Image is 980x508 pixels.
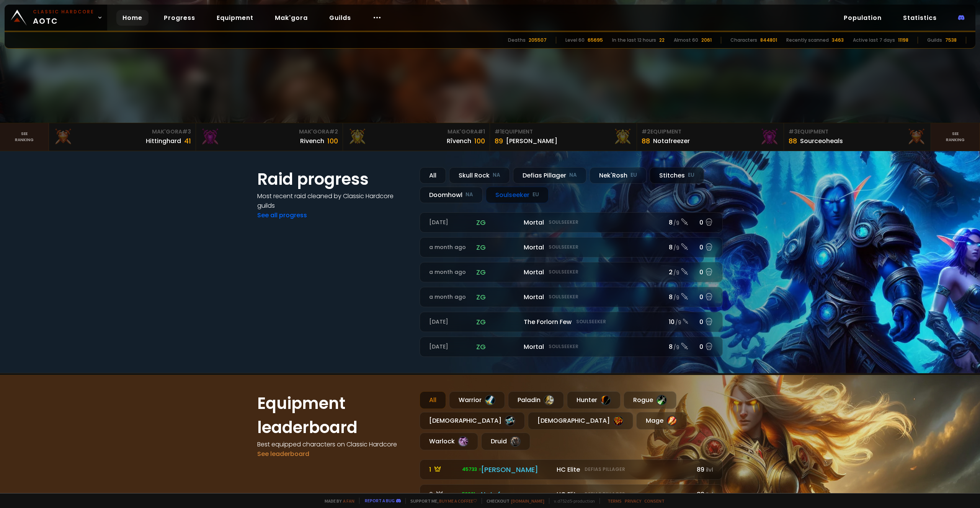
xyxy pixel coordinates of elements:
a: Privacy [625,498,641,504]
h4: Most recent raid cleaned by Classic Hardcore guilds [257,191,410,210]
div: Notafreezer [481,489,552,500]
div: 89 [495,136,503,146]
a: 1 45733 [PERSON_NAME] HC EliteDefias Pillager89ilvl [420,459,723,480]
a: a month agozgMortalSoulseeker8 /90 [420,237,723,257]
span: Support me, [405,498,477,504]
small: Defias Pillager [585,466,625,473]
small: NA [465,191,473,199]
div: Hittinghard [146,136,181,146]
h1: Equipment leaderboard [257,391,410,440]
div: Characters [730,37,757,44]
div: 1 [429,465,457,474]
div: 7538 [945,37,957,44]
div: 3463 [832,37,844,44]
div: 100 [327,136,338,146]
div: 22 [659,37,665,44]
a: See leaderboard [257,449,309,458]
a: a month agozgMortalSoulseeker2 /90 [420,262,723,282]
a: [DATE]zgMortalSoulseeker8 /90 [420,337,723,357]
a: Mak'Gora#1Rîvench100 [343,123,490,151]
div: 2061 [701,37,712,44]
span: Checkout [482,498,544,504]
div: Equipment [495,128,632,136]
span: AOTC [33,8,94,27]
a: Home [116,10,149,26]
div: [DEMOGRAPHIC_DATA] [420,412,525,430]
a: 2 53921 Notafreezer HC EliteDefias Pillager88ilvl [420,484,723,505]
a: Mak'Gora#2Rivench100 [196,123,343,151]
span: Made by [320,498,354,504]
span: v. d752d5 - production [549,498,595,504]
a: See all progress [257,211,307,220]
div: Level 60 [565,37,585,44]
div: In the last 12 hours [612,37,656,44]
div: 88 [693,490,713,499]
small: ilvl [706,491,713,498]
span: 53921 [462,491,480,498]
div: Warrior [449,391,505,409]
div: Guilds [927,37,942,44]
a: Statistics [897,10,943,26]
div: 88 [642,136,650,146]
div: 41 [184,136,191,146]
div: Mak'Gora [348,128,485,136]
div: [PERSON_NAME] [481,464,552,475]
div: Mak'Gora [54,128,191,136]
small: Classic Hardcore [33,8,94,15]
a: Buy me a coffee [439,498,477,504]
a: Terms [608,498,622,504]
div: [PERSON_NAME] [506,136,557,146]
a: #2Equipment88Notafreezer [637,123,784,151]
a: Guilds [323,10,357,26]
div: Equipment [789,128,926,136]
small: NA [569,171,577,179]
h4: Best equipped characters on Classic Hardcore [257,440,410,449]
a: Population [838,10,888,26]
div: Paladin [508,391,564,409]
div: 89 [693,465,713,474]
div: Warlock [420,433,478,450]
div: Druid [481,433,530,450]
div: Defias Pillager [513,167,586,184]
div: Rogue [624,391,676,409]
span: # 1 [478,128,485,135]
div: Soulseeker [486,187,549,203]
div: 11198 [898,37,908,44]
div: 65695 [588,37,603,44]
div: Hunter [567,391,621,409]
a: a month agozgMortalSoulseeker8 /90 [420,287,723,307]
a: [DATE]zgThe Forlorn FewSoulseeker10 /90 [420,312,723,332]
small: ilvl [706,466,713,474]
div: All [420,391,446,409]
a: #1Equipment89[PERSON_NAME] [490,123,637,151]
a: Classic HardcoreAOTC [5,5,107,31]
span: # 3 [182,128,191,135]
small: EU [630,171,637,179]
span: # 2 [329,128,338,135]
div: 2 [429,490,457,499]
div: Mak'Gora [201,128,338,136]
a: a fan [343,498,354,504]
div: 88 [789,136,797,146]
a: Equipment [211,10,260,26]
a: Seeranking [931,123,980,151]
a: [DATE]zgMortalSoulseeker8 /90 [420,212,723,233]
a: Consent [644,498,665,504]
span: # 1 [495,128,502,135]
a: Mak'Gora#3Hittinghard41 [49,123,196,151]
div: 100 [474,136,485,146]
div: Rivench [300,136,324,146]
div: Mage [636,412,687,430]
a: Mak'gora [269,10,314,26]
div: Sourceoheals [800,136,843,146]
div: Doomhowl [420,187,483,203]
div: Stitches [650,167,704,184]
div: Almost 60 [674,37,698,44]
div: HC Elite [557,490,689,499]
div: Equipment [642,128,779,136]
div: Nek'Rosh [590,167,647,184]
div: All [420,167,446,184]
a: Progress [158,10,201,26]
small: EU [688,171,694,179]
div: Rîvench [447,136,471,146]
